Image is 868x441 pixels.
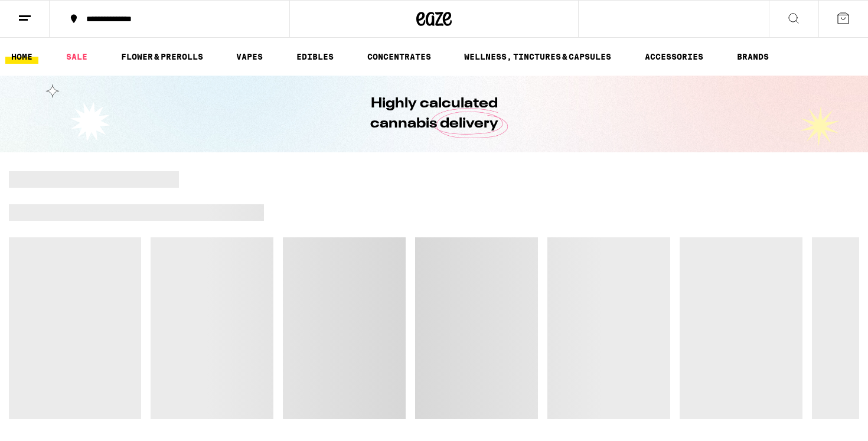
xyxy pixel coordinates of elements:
[639,50,709,64] a: ACCESSORIES
[230,50,269,64] a: VAPES
[361,50,437,64] a: CONCENTRATES
[337,94,531,134] h1: Highly calculated cannabis delivery
[291,50,340,64] a: EDIBLES
[60,50,93,64] a: SALE
[5,50,38,64] a: HOME
[115,50,209,64] a: FLOWER & PREROLLS
[458,50,617,64] a: WELLNESS, TINCTURES & CAPSULES
[731,50,775,64] button: BRANDS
